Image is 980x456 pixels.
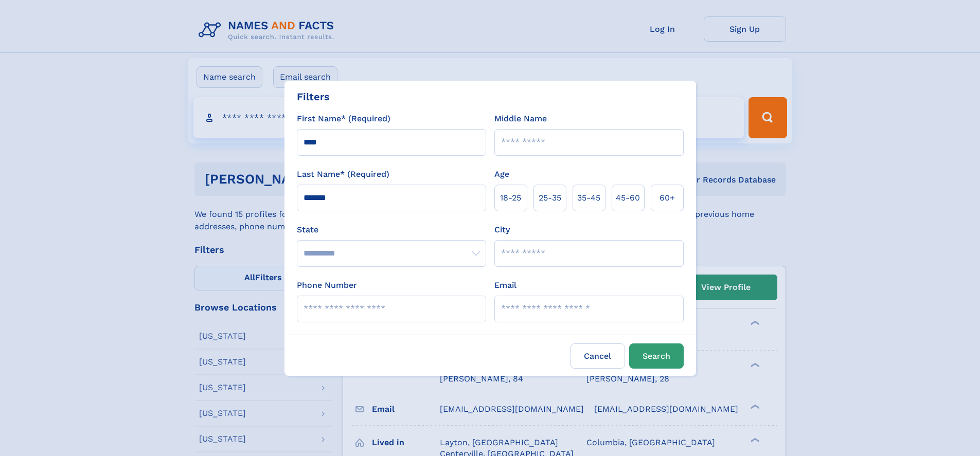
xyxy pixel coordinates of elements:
span: 18‑25 [500,192,521,204]
label: First Name* (Required) [297,113,390,125]
div: Filters [297,89,330,104]
label: Cancel [571,343,625,369]
label: Email [494,279,516,291]
span: 45‑60 [616,192,640,204]
span: 25‑35 [539,192,561,204]
label: Last Name* (Required) [297,168,389,180]
label: Phone Number [297,279,357,291]
button: Search [629,343,684,369]
label: State [297,224,486,236]
span: 35‑45 [577,192,600,204]
label: Middle Name [494,113,547,125]
label: City [494,224,510,236]
label: Age [494,168,509,180]
span: 60+ [660,192,675,204]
